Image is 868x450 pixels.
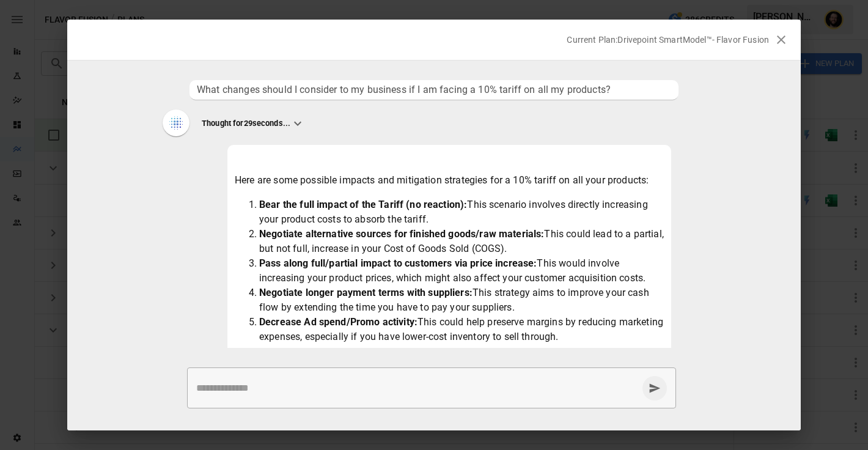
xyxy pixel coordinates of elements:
[259,228,544,240] strong: Negotiate alternative sources for finished goods/raw materials:
[259,286,664,315] li: This strategy aims to improve your cash flow by extending the time you have to pay your suppliers.
[235,173,664,188] p: Here are some possible impacts and mitigation strategies for a 10% tariff on all your products:
[259,256,664,286] li: This would involve increasing your product prices, which might also affect your customer acquisit...
[259,316,417,328] strong: Decrease Ad spend/Promo activity:
[202,118,290,129] p: Thought for 29 seconds...
[167,114,185,131] img: Thinking
[259,287,473,298] strong: Negotiate longer payment terms with suppliers:
[259,227,664,256] li: This could lead to a partial, but not full, increase in your Cost of Goods Sold (COGS).
[259,257,537,269] strong: Pass along full/partial impact to customers via price increase:
[259,197,664,227] li: This scenario involves directly increasing your product costs to absorb the tariff.
[567,34,769,46] p: Current Plan: Drivepoint SmartModel™- Flavor Fusion
[197,83,671,97] span: What changes should I consider to my business if I am facing a 10% tariff on all my products?
[259,199,467,210] strong: Bear the full impact of the Tariff (no reaction):
[259,315,664,344] li: This could help preserve margins by reducing marketing expenses, especially if you have lower-cos...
